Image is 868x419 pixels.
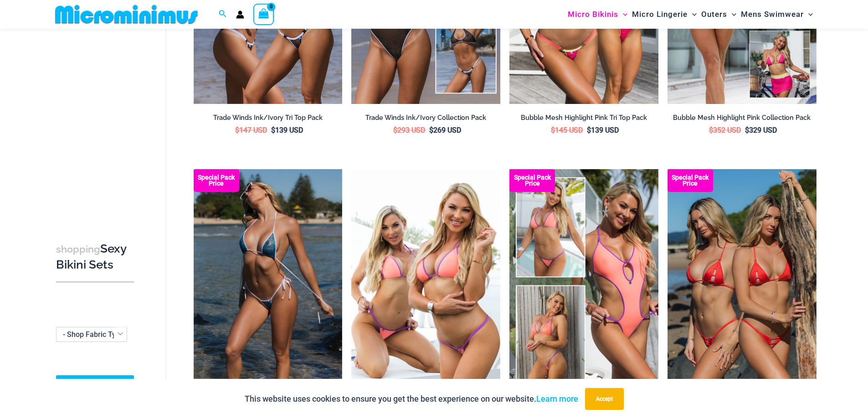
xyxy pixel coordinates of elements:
[509,169,658,393] img: Collection Pack (7)
[429,126,433,134] span: $
[393,126,425,134] bdi: 293 USD
[393,126,397,134] span: $
[739,3,815,26] a: Mens SwimwearMenu ToggleMenu Toggle
[194,114,343,125] a: Trade Winds Ink/Ivory Tri Top Pack
[568,3,618,26] span: Micro Bikinis
[668,114,817,125] a: Bubble Mesh Highlight Pink Collection Pack
[804,3,813,26] span: Menu Toggle
[709,126,741,134] bdi: 352 USD
[51,4,201,25] img: MM SHOP LOGO FLAT
[709,126,713,134] span: $
[271,126,303,134] bdi: 139 USD
[688,3,697,26] span: Menu Toggle
[632,3,688,26] span: Micro Lingerie
[551,126,583,134] bdi: 145 USD
[536,394,578,403] a: Learn more
[668,175,713,186] b: Special Pack Price
[585,388,624,410] button: Accept
[253,4,274,25] a: View Shopping Cart, empty
[701,3,727,26] span: Outers
[745,126,777,134] bdi: 329 USD
[351,114,500,122] h2: Trade Winds Ink/Ivory Collection Pack
[668,169,817,393] img: Bikini Pack
[509,114,658,122] h2: Bubble Mesh Highlight Pink Tri Top Pack
[745,126,749,134] span: $
[351,169,500,393] img: Wild Card Neon Bliss Tri Top Pack
[219,9,227,20] a: Search icon link
[351,114,500,125] a: Trade Winds Ink/Ivory Collection Pack
[56,31,138,213] iframe: TrustedSite Certified
[509,175,555,186] b: Special Pack Price
[56,327,127,341] span: - Shop Fabric Type
[56,243,100,255] span: shopping
[564,1,817,27] nav: Site Navigation
[699,3,739,26] a: OutersMenu ToggleMenu Toggle
[63,330,124,339] span: - Shop Fabric Type
[618,3,627,26] span: Menu Toggle
[194,169,343,393] img: Waves Breaking Ocean 312 Top 456 Bottom 04
[668,169,817,393] a: Bikini Pack Bikini Pack BBikini Pack B
[551,126,555,134] span: $
[235,126,239,134] span: $
[565,3,630,26] a: Micro BikinisMenu ToggleMenu Toggle
[587,126,619,134] bdi: 139 USD
[509,169,658,393] a: Collection Pack (7) Collection Pack B (1)Collection Pack B (1)
[351,169,500,393] a: Wild Card Neon Bliss Tri Top PackWild Card Neon Bliss Tri Top Pack BWild Card Neon Bliss Tri Top ...
[741,3,804,26] span: Mens Swimwear
[668,114,817,122] h2: Bubble Mesh Highlight Pink Collection Pack
[630,3,699,26] a: Micro LingerieMenu ToggleMenu Toggle
[194,169,343,393] a: Waves Breaking Ocean 312 Top 456 Bottom 08 Waves Breaking Ocean 312 Top 456 Bottom 04Waves Breaki...
[587,126,591,134] span: $
[429,126,461,134] bdi: 269 USD
[235,126,267,134] bdi: 147 USD
[56,241,134,273] h3: Sexy Bikini Sets
[245,392,578,406] p: This website uses cookies to ensure you get the best experience on our website.
[727,3,736,26] span: Menu Toggle
[194,175,239,186] b: Special Pack Price
[194,114,343,122] h2: Trade Winds Ink/Ivory Tri Top Pack
[509,114,658,125] a: Bubble Mesh Highlight Pink Tri Top Pack
[56,376,134,409] a: [DEMOGRAPHIC_DATA] Sizing Guide
[271,126,275,134] span: $
[56,327,127,342] span: - Shop Fabric Type
[236,10,244,19] a: Account icon link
